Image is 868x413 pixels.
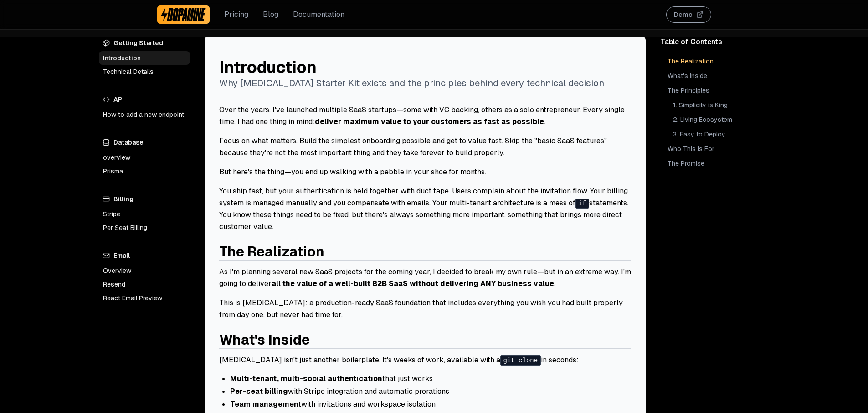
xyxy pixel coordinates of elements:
a: Documentation [293,9,344,20]
div: Table of Contents [660,37,770,47]
strong: all the value of a well-built B2B SaaS without delivering ANY business value [272,279,554,288]
a: How to add a new endpoint [99,108,190,121]
li: with invitations and workspace isolation [230,399,631,410]
li: that just works [230,373,631,384]
a: React Email Preview [99,291,190,305]
p: This is [MEDICAL_DATA]: a production-ready SaaS foundation that includes everything you wish you ... [219,297,631,321]
code: git clone [500,355,541,366]
strong: Team management [230,399,301,409]
a: Overview [99,264,190,277]
p: [MEDICAL_DATA] isn't just another boilerplate. It's weeks of work, available with a in seconds: [219,354,631,366]
h4: Getting Started [99,37,190,49]
a: The Realization [666,55,770,68]
a: The Realization [219,243,324,261]
p: But here's the thing—you end up walking with a pebble in your shoe for months. [219,166,631,178]
h4: Billing [99,193,190,205]
li: with Stripe integration and automatic prorations [230,386,631,397]
p: As I'm planning several new SaaS projects for the coming year, I decided to break my own rule—but... [219,266,631,290]
h4: Email [99,249,190,262]
strong: deliver maximum value to your customers as fast as possible [315,117,544,126]
a: Introduction [99,51,190,65]
code: if [575,199,590,209]
a: Stripe [99,207,190,221]
a: 3. Easy to Deploy [671,128,770,141]
a: 2. Living Ecosystem [671,113,770,126]
a: Technical Details [99,65,190,78]
strong: Per-seat billing [230,387,288,396]
a: Resend [99,277,190,291]
img: Dopamine [161,7,206,22]
a: Dopamine [157,5,210,24]
a: The Promise [666,157,770,170]
a: 1. Simplicity is King [671,99,770,111]
h1: Introduction [219,58,631,77]
p: Focus on what matters. Build the simplest onboarding possible and get to value fast. Skip the "ba... [219,135,631,159]
h4: API [99,93,190,106]
p: Over the years, I've launched multiple SaaS startups—some with VC backing, others as a solo entre... [219,104,631,128]
a: What's Inside [219,331,310,349]
a: Prisma [99,164,190,178]
a: The Principles [666,84,770,97]
a: Pricing [224,9,248,20]
a: overview [99,151,190,164]
a: What's Inside [666,69,770,82]
p: You ship fast, but your authentication is held together with duct tape. Users complain about the ... [219,185,631,233]
a: Blog [263,9,278,20]
button: Demo [666,6,711,23]
strong: Multi-tenant, multi-social authentication [230,374,382,383]
a: Per Seat Billing [99,221,190,235]
h4: Database [99,136,190,149]
p: Why [MEDICAL_DATA] Starter Kit exists and the principles behind every technical decision [219,77,631,89]
a: Who This Is For [666,142,770,155]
